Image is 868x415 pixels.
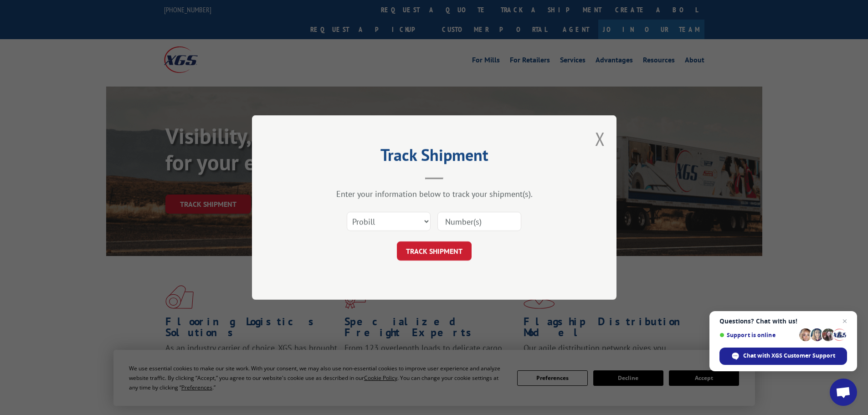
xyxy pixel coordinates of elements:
[298,189,571,199] div: Enter your information below to track your shipment(s).
[397,241,472,261] button: TRACK SHIPMENT
[719,318,847,325] span: Questions? Chat with us!
[298,149,571,166] h2: Track Shipment
[595,127,605,151] button: Close modal
[830,379,857,406] div: Open chat
[719,348,847,365] div: Chat with XGS Customer Support
[437,212,521,231] input: Number(s)
[719,332,796,338] span: Support is online
[743,352,835,360] span: Chat with XGS Customer Support
[839,316,850,327] span: Close chat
